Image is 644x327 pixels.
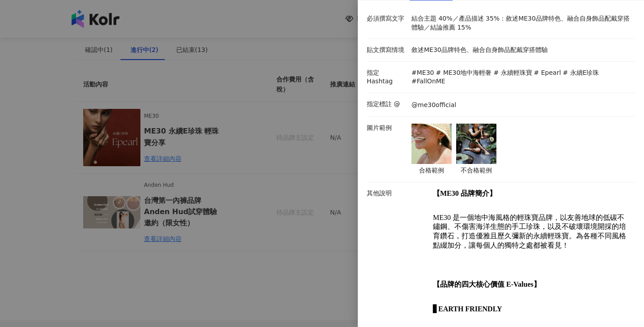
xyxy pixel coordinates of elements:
[433,214,626,249] span: ME30 是一個地中海風格的輕珠寶品牌，以友善地球的低碳不鏽鋼、不傷害海洋生態的手工珍珠，以及不破壞環境開採的培育鑽石，打造優雅且歷久彌新的永續輕珠寶。為各種不同風格點綴加分，讓每個人的獨特之處...
[456,166,496,175] p: 不合格範例
[436,69,491,77] p: # ME30地中海輕奢
[367,69,407,86] p: 指定 Hashtag
[411,77,445,86] p: #FallOnME
[433,189,496,197] strong: 【ME30 品牌簡介】
[456,124,496,164] img: 不合格範例
[367,189,407,198] p: 其他說明
[433,305,502,313] strong: ▋EARTH FRIENDLY
[411,101,456,110] p: @me30official
[411,46,631,55] p: 敘述ME30品牌特色、融合自身飾品配戴穿搭體驗
[411,166,452,175] p: 合格範例
[563,69,599,77] p: # 永續E珍珠
[367,14,407,23] p: 必須撰寫文字
[367,46,407,55] p: 貼文撰寫情境
[411,124,452,164] img: 合格範例
[411,69,434,77] p: #ME30
[367,100,407,109] p: 指定標註 @
[367,124,407,133] p: 圖片範例
[534,69,561,77] p: # Epearl
[411,14,631,32] p: 結合主題 40%／產品描述 35%：敘述ME30品牌特色、融合自身飾品配戴穿搭體驗／結論推薦 15%
[433,280,541,288] strong: 【品牌的四大核心價值 E-Values】
[493,69,532,77] p: # 永續輕珠寶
